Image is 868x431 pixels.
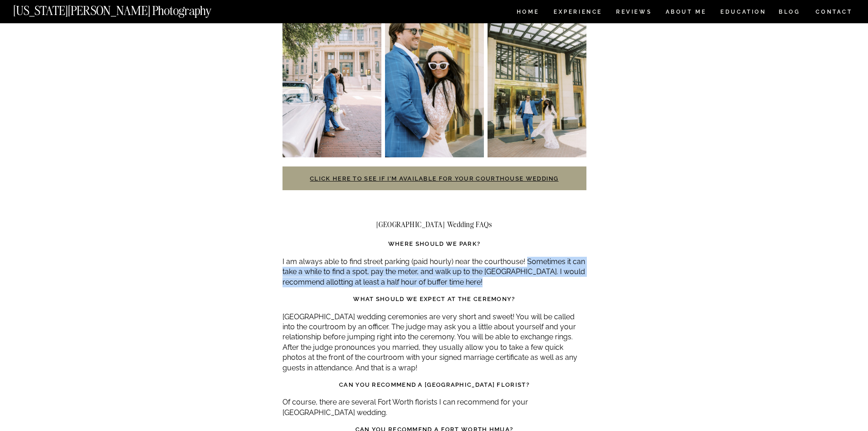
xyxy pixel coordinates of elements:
a: [US_STATE][PERSON_NAME] Photography [13,5,242,12]
h2: [GEOGRAPHIC_DATA] Wedding FAQs [282,220,586,228]
a: ABOUT ME [665,9,707,17]
a: Click here to see if I’m available for your courthouse wedding [310,175,559,182]
a: HOME [515,9,541,17]
img: Fort worth courthouse wedding photographer [488,9,586,157]
p: Of course, there are several Fort Worth florists I can recommend for your [GEOGRAPHIC_DATA] wedding. [282,397,586,418]
img: Fort worth courthouse wedding photographer [282,9,381,157]
p: [GEOGRAPHIC_DATA] wedding ceremonies are very short and sweet! You will be called into the courtr... [282,312,586,373]
a: BLOG [779,9,801,17]
strong: Where should we park? [388,240,480,247]
a: EDUCATION [719,9,767,17]
img: Fort worth courthouse wedding [385,9,484,157]
a: CONTACT [815,7,853,17]
p: I am always able to find street parking (paid hourly) near the courthouse! Sometimes it can take ... [282,257,586,287]
a: Experience [554,9,601,17]
strong: What should we expect at the ceremony? [353,296,515,302]
strong: Can you recommend a [GEOGRAPHIC_DATA] florist? [339,381,529,388]
a: REVIEWS [616,9,650,17]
